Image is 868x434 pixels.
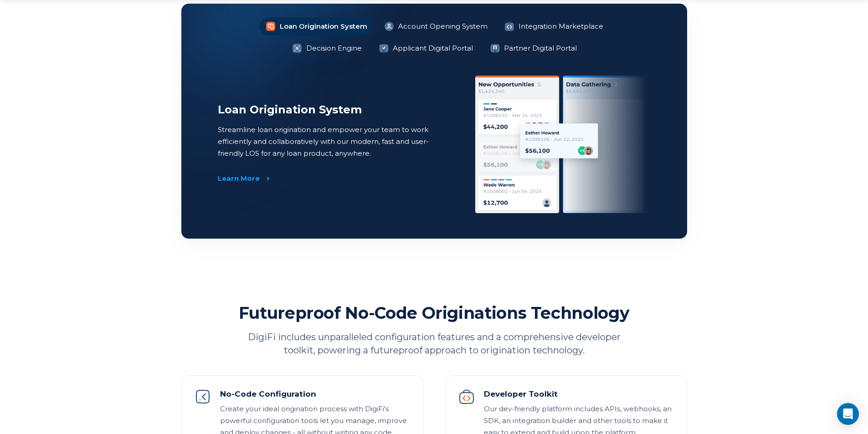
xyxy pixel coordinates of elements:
[475,76,651,213] img: Loan Origination System
[373,39,478,57] li: Applicant Digital Portal
[236,331,632,357] p: DigiFi includes unparalleled configuration features and a comprehensive developer toolkit, poweri...
[378,17,493,36] li: Account Opening System
[218,124,434,159] p: Streamline loan origination and empower your team to work efficiently and collaboratively with ou...
[837,403,859,425] div: Open Intercom Messenger
[286,39,367,57] li: Decision Engine
[218,174,266,183] a: Learn More
[220,388,410,399] h2: No-Code Configuration
[484,39,582,57] li: Partner Digital Portal
[218,103,434,117] h2: Loan Origination System
[484,388,674,399] h2: Developer Toolkit
[498,17,609,36] li: Integration Marketplace
[260,17,373,36] li: Loan Origination System
[218,174,260,183] div: Learn More
[239,302,630,323] h2: Futureproof No-Code Originations Technology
